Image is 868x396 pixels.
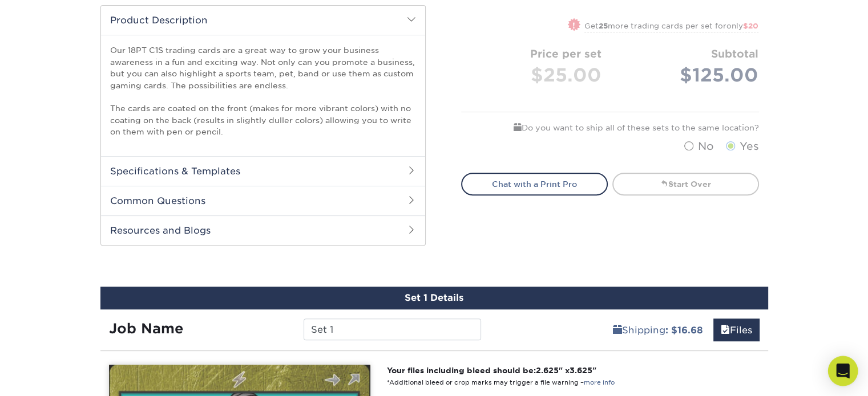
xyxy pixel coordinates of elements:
span: files [721,325,730,336]
span: shipping [613,325,622,336]
a: more info [584,379,615,386]
div: Open Intercom Messenger [828,356,858,386]
strong: Job Name [109,320,183,337]
div: Set 1 Details [100,287,768,309]
a: Files [713,319,760,341]
h2: Common Questions [101,186,425,215]
a: Chat with a Print Pro [461,173,608,195]
small: *Additional bleed or crop marks may trigger a file warning – [387,379,615,386]
p: Our 18PT C1S trading cards are a great way to grow your business awareness in a fun and exciting ... [110,44,416,137]
h2: Resources and Blogs [101,215,425,245]
a: Shipping: $16.68 [605,319,710,341]
strong: Your files including bleed should be: " x " [387,366,596,375]
span: 2.625 [536,366,559,375]
b: : $16.68 [665,325,703,336]
a: Start Over [612,173,759,195]
h2: Specifications & Templates [101,156,425,186]
input: Enter a job name [304,319,481,340]
h2: Product Description [101,6,425,35]
span: 3.625 [570,366,592,375]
